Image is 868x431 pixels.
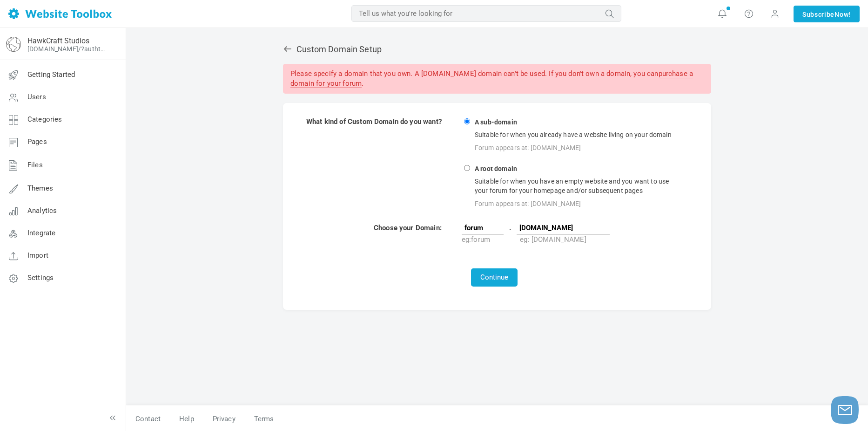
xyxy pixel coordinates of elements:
td: Choose your Domain: [306,223,460,245]
span: Integrate [27,229,55,237]
span: . [505,223,515,233]
img: globe-icon.png [6,37,21,52]
span: Settings [27,274,54,282]
button: Launch chat [831,396,859,424]
a: HawkCraft Studios [27,36,89,45]
a: Contact [126,411,170,427]
span: Pages [27,137,47,146]
span: Categories [27,115,62,123]
span: Themes [27,184,53,192]
button: Continue [471,268,518,287]
div: Forum appears at: [DOMAIN_NAME] [473,198,683,210]
a: [DOMAIN_NAME]/?authtoken=97f1d04576da1b56ae0501107086d2d9&rememberMe=1 [27,45,108,53]
a: Privacy [203,411,245,427]
span: forum [471,235,490,244]
div: Please specify a domain that you own. A [DOMAIN_NAME] domain can't be used. If you don't own a do... [283,64,711,94]
input: Tell us what you're looking for [351,5,621,22]
a: SubscribeNow! [794,6,860,22]
a: Help [170,411,203,427]
td: What kind of Custom Domain do you want? [306,116,460,210]
span: Now! [834,9,851,20]
div: Suitable for when you have an empty website and you want to use your forum for your homepage and/... [473,174,683,198]
strong: A sub-domain [473,118,518,127]
span: eg: [DOMAIN_NAME] [520,235,586,244]
span: Files [27,161,43,169]
div: Forum appears at: [DOMAIN_NAME] [473,142,683,154]
span: Import [27,251,48,260]
span: Getting Started [27,70,75,79]
a: Terms [245,411,274,427]
h2: Custom Domain Setup [283,44,711,55]
span: eg: [462,235,490,244]
div: Suitable for when you already have a website living on your domain [473,128,683,142]
span: Users [27,93,46,101]
span: Analytics [27,206,57,215]
strong: A root domain [473,165,518,174]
